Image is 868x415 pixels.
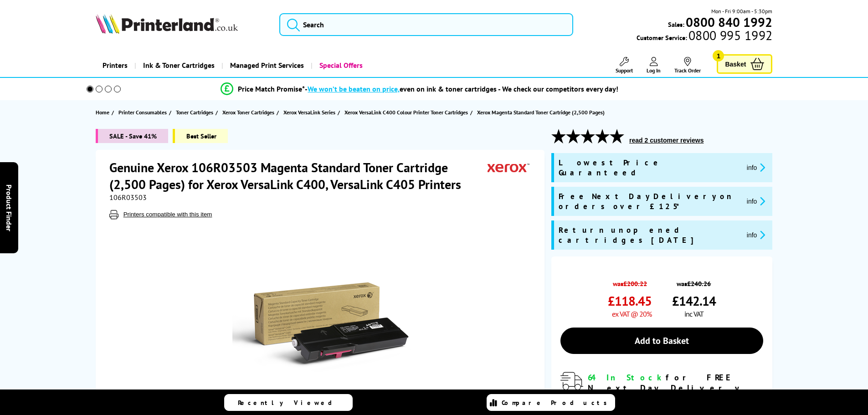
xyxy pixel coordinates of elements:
[96,54,134,77] a: Printers
[109,159,488,193] h1: Genuine Xerox 106R03503 Magenta Standard Toner Cartridge (2,500 Pages) for Xerox VersaLink C400, ...
[238,399,341,407] span: Recently Viewed
[238,84,305,93] span: Price Match Promise*
[477,108,607,117] a: Xerox Magenta Standard Toner Cartridge (2,500 Pages)
[224,394,353,411] a: Recently Viewed
[687,31,772,40] span: 0800 995 1992
[74,81,765,97] li: modal_Promise
[96,129,168,143] span: SALE - Save 41%
[305,84,618,93] div: - even on ink & toner cartridges - We check our competitors every day!
[668,20,684,29] span: Sales:
[311,54,370,77] a: Special Offers
[616,67,633,74] span: Support
[118,108,169,117] a: Printer Consumables
[674,57,701,74] a: Track Order
[487,394,615,411] a: Compare Products
[588,372,763,393] div: for FREE Next Day Delivery
[176,108,213,117] span: Toner Cartridges
[623,279,647,288] strike: £200.22
[488,159,529,176] img: Xerox
[283,108,335,117] span: Xerox VersaLink Series
[672,292,716,309] span: £142.14
[684,309,704,318] span: inc VAT
[283,108,338,117] a: Xerox VersaLink Series
[221,54,311,77] a: Managed Print Services
[647,57,661,74] a: Log In
[560,328,763,354] a: Add to Basket
[725,58,746,70] span: Basket
[717,54,772,74] a: Basket 1
[173,129,228,143] span: Best Seller
[711,7,772,15] span: Mon - Fri 9:00am - 5:30pm
[344,108,470,117] a: Xerox VersaLink C400 Colour Printer Toner Cartridges
[118,108,167,117] span: Printer Consumables
[608,292,652,309] span: £118.45
[5,184,14,231] span: Product Finder
[744,196,768,206] button: promo-description
[608,275,652,288] span: was
[559,158,740,178] span: Lowest Price Guaranteed
[222,108,277,117] a: Xerox Toner Cartridges
[134,54,221,77] a: Ink & Toner Cartridges
[686,14,772,31] b: 0800 840 1992
[559,225,740,245] span: Return unopened cartridges [DATE]
[687,279,711,288] strike: £240.26
[627,136,706,144] button: read 2 customer reviews
[744,230,768,240] button: promo-description
[559,191,740,211] span: Free Next Day Delivery on orders over £125*
[612,309,652,318] span: ex VAT @ 20%
[684,18,772,26] a: 0800 840 1992
[121,210,215,218] button: Printers compatible with this item
[96,14,238,34] img: Printerland Logo
[344,108,468,117] span: Xerox VersaLink C400 Colour Printer Toner Cartridges
[616,57,633,74] a: Support
[502,399,612,407] span: Compare Products
[477,108,605,117] span: Xerox Magenta Standard Toner Cartridge (2,500 Pages)
[176,108,216,117] a: Toner Cartridges
[713,50,724,61] span: 1
[222,108,274,117] span: Xerox Toner Cartridges
[637,31,772,42] span: Customer Service:
[672,275,716,288] span: was
[560,372,763,414] div: modal_delivery
[143,54,215,77] span: Ink & Toner Cartridges
[308,84,400,93] span: We won’t be beaten on price,
[588,372,666,383] span: 64 In Stock
[279,13,573,36] input: Search
[96,108,112,117] a: Home
[109,193,147,202] span: 106R03503
[647,67,661,74] span: Log In
[96,108,109,117] span: Home
[96,14,268,36] a: Printerland Logo
[744,162,768,173] button: promo-description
